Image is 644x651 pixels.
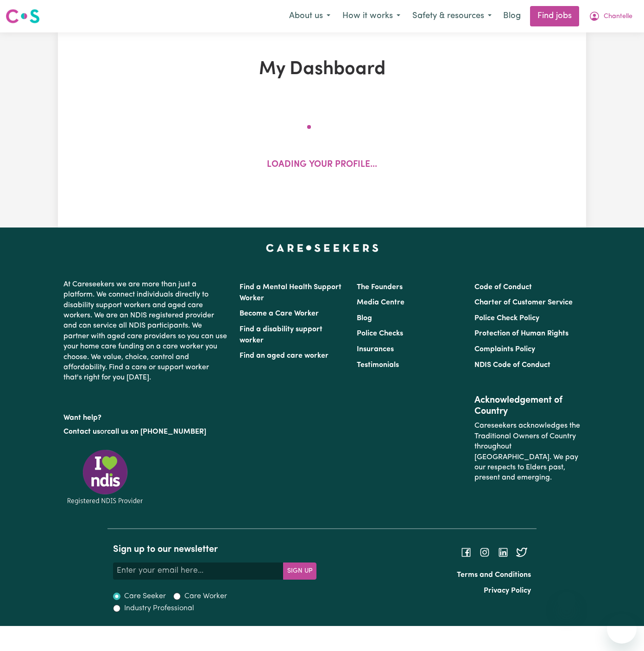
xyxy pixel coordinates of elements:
a: Privacy Policy [484,587,531,594]
h2: Sign up to our newsletter [113,544,316,555]
p: At Careseekers we are more than just a platform. We connect individuals directly to disability su... [63,276,228,387]
a: Follow Careseekers on Twitter [516,548,527,556]
a: Find an aged care worker [240,352,328,360]
button: Safety & resources [406,6,498,26]
a: Code of Conduct [474,284,532,291]
a: Police Check Policy [474,315,539,322]
a: Charter of Customer Service [474,299,573,306]
label: Industry Professional [124,603,194,614]
label: Care Seeker [124,591,166,602]
a: Insurances [357,346,394,353]
p: or [63,423,228,441]
a: Testimonials [357,361,399,369]
button: Subscribe [283,563,316,579]
img: Registered NDIS provider [63,448,147,506]
a: Complaints Policy [474,346,535,353]
a: Police Checks [357,330,403,337]
button: My Account [583,6,638,26]
a: Find jobs [530,6,579,26]
a: Careseekers home page [266,244,379,252]
button: About us [283,6,336,26]
a: Follow Careseekers on Instagram [479,548,490,556]
a: call us on [PHONE_NUMBER] [107,428,206,436]
a: Protection of Human Rights [474,330,568,337]
a: Contact us [63,428,100,436]
a: Follow Careseekers on LinkedIn [498,548,509,556]
a: Blog [357,315,372,322]
a: Find a disability support worker [240,326,322,344]
a: The Founders [357,284,403,291]
a: NDIS Code of Conduct [474,361,550,369]
label: Care Worker [184,591,227,602]
a: Careseekers logo [6,6,40,27]
a: Blog [498,6,526,26]
h1: My Dashboard [152,58,492,81]
p: Loading your profile... [267,158,377,172]
p: Want help? [63,409,228,423]
button: How it works [336,6,406,26]
a: Find a Mental Health Support Worker [240,284,341,302]
a: Follow Careseekers on Facebook [461,548,472,556]
a: Terms and Conditions [457,571,531,579]
span: Chantelle [604,12,632,22]
h2: Acknowledgement of Country [474,395,581,417]
img: Careseekers logo [6,8,40,25]
p: Careseekers acknowledges the Traditional Owners of Country throughout [GEOGRAPHIC_DATA]. We pay o... [474,417,581,487]
input: Enter your email here... [113,563,284,579]
a: Media Centre [357,299,404,306]
iframe: Button to launch messaging window [607,614,637,644]
iframe: Close message [557,592,576,610]
a: Become a Care Worker [240,310,319,317]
